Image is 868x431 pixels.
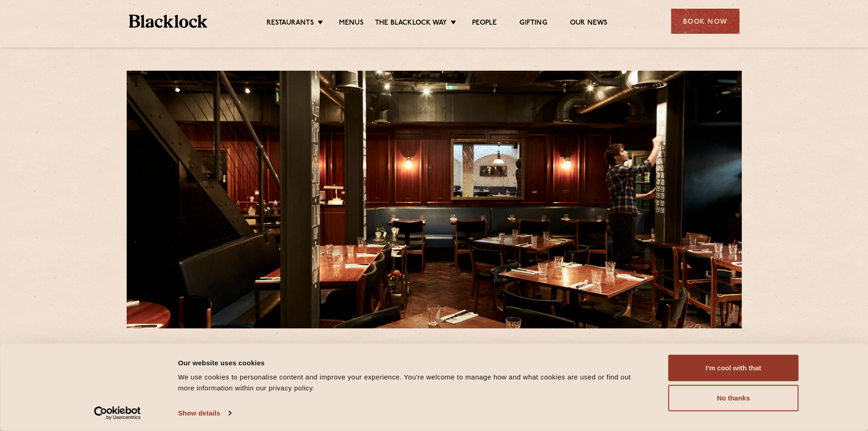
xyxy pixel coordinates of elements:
a: Our News [570,19,608,29]
img: BL_Textured_Logo-footer-cropped.svg [129,15,208,28]
div: Our website uses cookies [178,357,648,368]
a: Gifting [519,19,547,29]
a: People [472,19,497,29]
a: Restaurants [267,19,314,29]
div: We use cookies to personalise content and improve your experience. You're welcome to manage how a... [178,372,648,394]
a: Show details [178,406,231,420]
button: No thanks [668,385,799,411]
div: Book Now [671,9,740,34]
a: The Blacklock Way [375,19,447,29]
a: Menus [339,19,364,29]
a: Usercentrics Cookiebot - opens in a new window [77,406,157,420]
button: I'm cool with that [668,355,799,381]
